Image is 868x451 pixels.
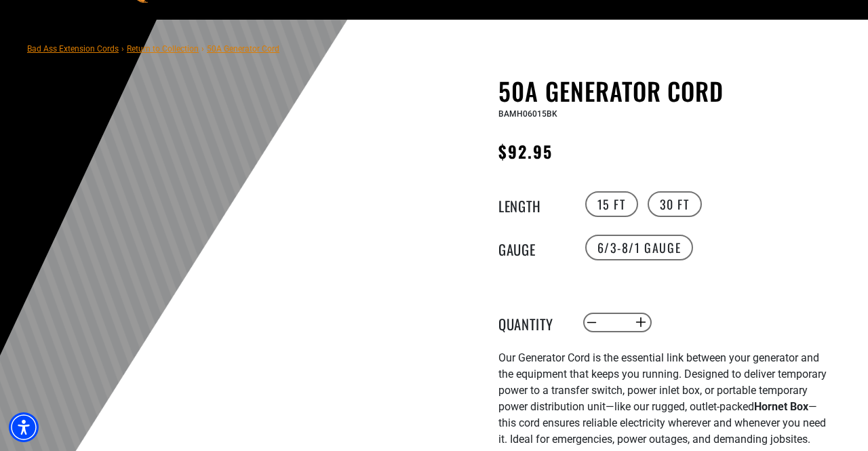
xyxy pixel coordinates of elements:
a: Bad Ass Extension Cords [27,44,119,54]
span: 50A Generator Cord [207,44,279,54]
span: BAMH06015BK [498,109,557,119]
span: › [201,44,204,54]
legend: Gauge [498,239,566,256]
strong: Hornet Box [754,400,808,413]
label: Quantity [498,313,566,331]
span: › [121,44,124,54]
label: 6/3-8/1 Gauge [585,235,694,260]
h1: 50A Generator Cord [498,77,831,105]
div: Accessibility Menu [9,412,39,442]
p: Our Generator Cord is the essential link between your generator and the equipment that keeps you ... [498,350,831,448]
legend: Length [498,195,566,213]
a: Return to Collection [127,44,199,54]
span: $92.95 [498,139,553,163]
label: 30 FT [648,191,702,217]
nav: breadcrumbs [27,40,279,56]
label: 15 FT [585,191,638,217]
